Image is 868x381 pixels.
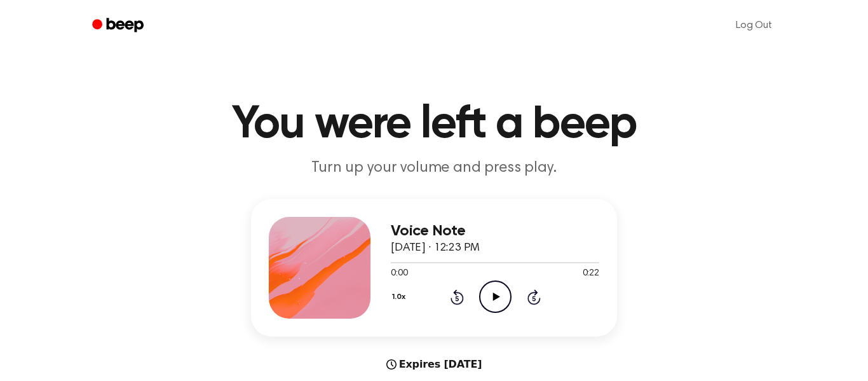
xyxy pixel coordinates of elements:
[391,267,407,281] span: 0:00
[109,102,759,148] h1: You were left a beep
[190,158,678,179] p: Turn up your volume and press play.
[583,267,599,281] span: 0:22
[83,13,155,38] a: Beep
[251,357,617,372] div: Expires [DATE]
[391,223,599,240] h3: Voice Note
[391,286,410,308] button: 1.0x
[723,10,785,41] a: Log Out
[391,242,480,254] span: [DATE] · 12:23 PM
